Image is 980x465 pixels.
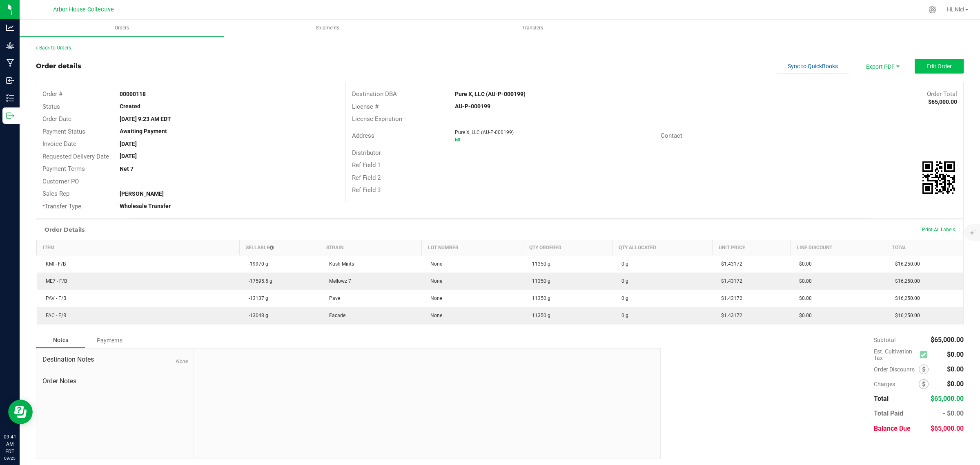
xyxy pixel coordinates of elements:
[874,409,903,417] span: Total Paid
[352,103,379,110] span: License #
[617,278,628,284] span: 0 g
[943,409,964,417] span: - $0.00
[120,128,167,134] strong: Awaiting Payment
[42,178,79,185] span: Customer PO
[430,20,635,37] a: Transfers
[20,20,224,37] a: Orders
[891,313,920,318] span: $16,250.00
[42,115,71,123] span: Order Date
[240,240,320,255] th: Sellable
[931,395,964,402] span: $65,000.00
[42,90,62,98] span: Order #
[352,90,397,98] span: Destination DBA
[947,365,964,373] span: $0.00
[36,333,85,348] div: Notes
[42,203,81,210] span: Transfer Type
[795,261,812,267] span: $0.00
[874,395,889,402] span: Total
[6,59,14,67] inline-svg: Manufacturing
[45,226,85,233] h1: Order Details
[352,132,374,139] span: Address
[120,165,134,172] strong: Net 7
[857,59,906,74] li: Export PDF
[225,20,430,37] a: Shipments
[245,313,268,318] span: -13048 g
[6,24,14,32] inline-svg: Analytics
[36,45,71,51] a: Back to Orders
[325,278,351,284] span: Mellowz 7
[120,91,146,97] strong: 00000118
[426,313,442,318] span: None
[42,376,187,386] span: Order Notes
[874,425,911,432] span: Balance Due
[6,76,14,85] inline-svg: Inbound
[42,165,85,172] span: Payment Terms
[795,295,812,301] span: $0.00
[455,103,490,110] strong: AU-P-000199
[931,425,964,432] span: $65,000.00
[42,261,66,267] span: KMI - F/B
[891,278,920,284] span: $16,250.00
[947,351,964,358] span: $0.00
[795,278,812,284] span: $0.00
[325,295,340,301] span: Pave
[352,186,381,194] span: Ref Field 3
[42,140,76,148] span: Invoice Date
[528,261,550,267] span: 11350 g
[85,333,134,348] div: Payments
[352,115,402,123] span: License Expiration
[891,261,920,267] span: $16,250.00
[325,313,345,318] span: Facade
[53,6,114,13] span: Arbor House Collective
[120,203,171,209] strong: Wholesale Transfer
[612,240,713,255] th: Qty Allocated
[790,240,886,255] th: Line Discount
[874,348,917,361] span: Est. Cultivation Tax
[874,381,919,387] span: Charges
[947,6,964,13] span: Hi, Nic!
[42,153,109,160] span: Requested Delivery Date
[511,25,554,31] span: Transfers
[617,261,628,267] span: 0 g
[528,278,550,284] span: 11350 g
[4,455,16,461] p: 09/25
[6,112,14,120] inline-svg: Outbound
[37,240,240,255] th: Item
[325,261,354,267] span: Kush Mints
[617,295,628,301] span: 0 g
[42,103,60,110] span: Status
[120,116,171,122] strong: [DATE] 9:23 AM EDT
[352,149,381,156] span: Distributor
[717,295,742,301] span: $1.43172
[661,132,682,139] span: Contact
[320,240,422,255] th: Strain
[42,278,67,284] span: ME7 - F/B
[120,103,140,110] strong: Created
[795,313,812,318] span: $0.00
[8,400,33,424] iframe: Resource center
[776,59,849,74] button: Sync to QuickBooks
[245,261,268,267] span: -19970 g
[455,137,460,143] span: MI
[426,261,442,267] span: None
[528,295,550,301] span: 11350 g
[4,433,16,455] p: 09:41 AM EDT
[42,128,85,135] span: Payment Status
[712,240,790,255] th: Unit Price
[6,94,14,102] inline-svg: Inventory
[245,278,272,284] span: -17595.5 g
[927,63,952,69] span: Edit Order
[120,141,137,147] strong: [DATE]
[120,190,164,197] strong: [PERSON_NAME]
[617,313,628,318] span: 0 g
[352,161,381,169] span: Ref Field 1
[426,295,442,301] span: None
[120,153,137,159] strong: [DATE]
[176,358,187,364] span: None
[915,59,964,74] button: Edit Order
[928,98,957,105] strong: $65,000.00
[36,61,81,71] div: Order details
[788,63,838,69] span: Sync to QuickBooks
[104,25,140,31] span: Orders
